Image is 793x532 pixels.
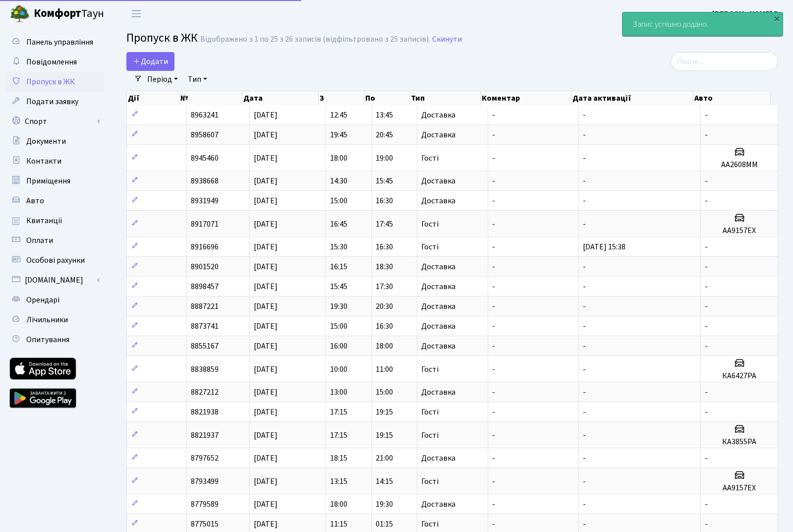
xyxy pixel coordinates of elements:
[376,110,393,120] span: 13:45
[421,431,439,439] span: Гості
[583,195,586,206] span: -
[26,314,68,325] span: Лічильники
[492,219,495,230] span: -
[583,321,586,332] span: -
[191,341,219,352] span: 8855167
[492,241,495,252] span: -
[254,219,278,230] span: [DATE]
[254,430,278,441] span: [DATE]
[421,408,439,416] span: Гості
[254,519,278,530] span: [DATE]
[191,387,219,398] span: 8827212
[705,261,708,272] span: -
[330,301,347,312] span: 19:30
[126,29,198,47] span: Пропуск в ЖК
[133,56,168,67] span: Додати
[376,476,393,487] span: 14:15
[583,341,586,352] span: -
[421,220,439,228] span: Гості
[376,153,393,164] span: 19:00
[330,387,347,398] span: 13:00
[376,241,393,252] span: 16:30
[705,483,774,493] h5: АА9157ЕХ
[26,76,75,87] span: Пропуск в ЖК
[421,177,455,185] span: Доставка
[421,454,455,462] span: Доставка
[705,519,708,530] span: -
[330,281,347,292] span: 15:45
[421,388,455,396] span: Доставка
[705,241,708,252] span: -
[330,476,347,487] span: 13:15
[330,219,347,230] span: 16:45
[191,430,219,441] span: 8821937
[254,261,278,272] span: [DATE]
[705,437,774,447] h5: КА3855РА
[254,129,278,140] span: [DATE]
[376,301,393,312] span: 20:30
[492,519,495,530] span: -
[712,8,781,20] a: [PERSON_NAME] В.
[421,500,455,508] span: Доставка
[376,195,393,206] span: 16:30
[492,321,495,332] span: -
[191,110,219,120] span: 8963241
[376,519,393,530] span: 01:15
[583,241,625,252] span: [DATE] 15:38
[421,131,455,139] span: Доставка
[705,110,708,120] span: -
[705,371,774,381] h5: КА6427РА
[179,91,242,105] th: №
[376,407,393,417] span: 19:15
[191,153,219,164] span: 8945460
[705,321,708,332] span: -
[191,364,219,375] span: 8838859
[10,4,30,24] img: logo.png
[583,219,586,230] span: -
[583,364,586,375] span: -
[319,91,364,105] th: З
[671,52,778,71] input: Пошук...
[191,453,219,464] span: 8797652
[421,154,439,162] span: Гості
[191,129,219,140] span: 8958607
[5,290,104,310] a: Орендарі
[583,261,586,272] span: -
[191,195,219,206] span: 8931949
[191,176,219,186] span: 8938668
[26,295,59,305] span: Орендарі
[254,301,278,312] span: [DATE]
[254,476,278,487] span: [DATE]
[5,32,104,52] a: Панель управління
[5,92,104,112] a: Подати заявку
[191,219,219,230] span: 8917071
[492,430,495,441] span: -
[376,341,393,352] span: 18:00
[34,5,104,22] span: Таун
[421,111,455,119] span: Доставка
[376,321,393,332] span: 16:30
[5,151,104,171] a: Контакти
[26,96,78,107] span: Подати заявку
[254,387,278,398] span: [DATE]
[254,364,278,375] span: [DATE]
[705,407,708,417] span: -
[623,12,783,36] div: Запис успішно додано.
[5,171,104,191] a: Приміщення
[127,91,179,105] th: Дії
[254,321,278,332] span: [DATE]
[492,476,495,487] span: -
[492,153,495,164] span: -
[191,519,219,530] span: 8775015
[421,283,455,291] span: Доставка
[5,72,104,92] a: Пропуск в ЖК
[705,387,708,398] span: -
[330,364,347,375] span: 10:00
[330,407,347,417] span: 17:15
[583,453,586,464] span: -
[376,387,393,398] span: 15:00
[364,91,410,105] th: По
[492,176,495,186] span: -
[26,334,69,345] span: Опитування
[242,91,319,105] th: Дата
